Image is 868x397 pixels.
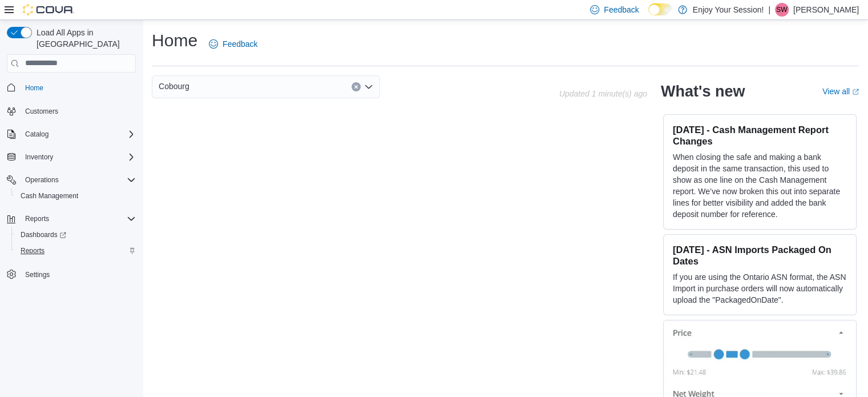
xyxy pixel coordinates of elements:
p: When closing the safe and making a bank deposit in the same transaction, this used to show as one... [673,151,847,220]
button: Cash Management [11,188,140,204]
span: Catalog [25,130,49,139]
button: Catalog [2,126,140,142]
button: Reports [2,211,140,227]
span: Reports [21,212,136,226]
a: Dashboards [11,227,140,243]
nav: Complex example [7,75,136,312]
a: Cash Management [16,189,83,203]
span: Feedback [604,4,639,15]
button: Inventory [21,150,58,164]
p: [PERSON_NAME] [793,3,859,17]
span: Home [21,81,136,95]
span: Settings [25,270,50,279]
span: Feedback [223,38,257,50]
span: Reports [16,244,136,258]
button: Customers [2,103,140,119]
p: If you are using the Ontario ASN format, the ASN Import in purchase orders will now automatically... [673,271,847,306]
a: Feedback [204,33,262,55]
span: Operations [25,175,59,185]
span: Dashboards [21,230,66,239]
img: Cova [23,4,74,15]
a: Dashboards [16,228,71,242]
div: Sarah Wilson [775,3,789,17]
span: Catalog [21,127,136,141]
button: Home [2,79,140,96]
span: Operations [21,173,136,187]
a: Customers [21,105,63,118]
span: Cobourg [159,79,189,93]
span: Inventory [21,150,136,164]
p: Enjoy Your Session! [693,3,764,17]
span: Dashboards [16,228,136,242]
button: Settings [2,266,140,282]
button: Inventory [2,149,140,165]
p: Updated 1 minute(s) ago [559,89,647,98]
a: Reports [16,244,49,258]
button: Operations [2,172,140,188]
h2: What's new [661,82,745,101]
span: Settings [21,267,136,281]
button: Reports [21,212,54,226]
span: Home [25,83,43,93]
a: View allExternal link [822,87,859,96]
span: Load All Apps in [GEOGRAPHIC_DATA] [32,27,136,50]
h3: [DATE] - ASN Imports Packaged On Dates [673,244,847,267]
button: Catalog [21,127,53,141]
span: Dark Mode [648,15,649,16]
p: | [768,3,770,17]
a: Settings [21,268,54,282]
span: Cash Management [16,189,136,203]
span: Customers [21,104,136,118]
h1: Home [152,29,197,52]
span: Customers [25,107,58,116]
svg: External link [852,89,859,95]
a: Home [21,81,48,95]
span: SW [776,3,787,17]
span: Reports [21,246,45,255]
span: Inventory [25,153,53,162]
button: Open list of options [364,82,373,91]
span: Reports [25,214,49,223]
span: Cash Management [21,191,78,200]
button: Reports [11,243,140,259]
button: Operations [21,173,63,187]
button: Clear input [352,82,361,91]
input: Dark Mode [648,3,672,15]
h3: [DATE] - Cash Management Report Changes [673,124,847,147]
